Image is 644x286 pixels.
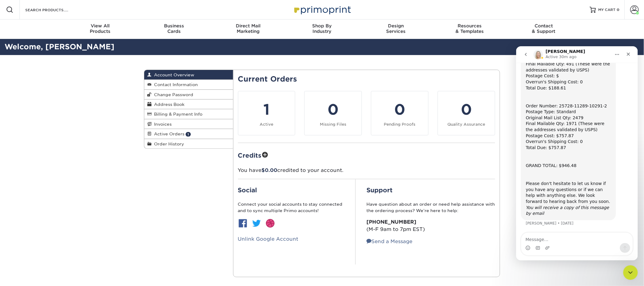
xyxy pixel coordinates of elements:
[262,167,278,173] span: $0.00
[152,72,194,77] span: Account Overview
[617,8,620,12] span: 0
[19,199,24,204] button: Gif picker
[375,99,425,120] div: 0
[104,197,114,207] button: Send a message…
[433,19,507,39] a: Resources& Templates
[359,19,433,39] a: DesignServices
[238,75,495,84] h2: Current Orders
[29,199,34,204] button: Upload attachment
[433,23,507,34] div: & Templates
[507,23,581,29] span: Contact
[10,57,95,105] div: Order Number:﻿ 25728-11289-10291-2 Postage Type: Standard Original Mail List Qty: 2479 Final Mail...
[371,91,429,135] a: 0 Pending Proofs
[10,175,58,179] div: [PERSON_NAME] • [DATE]
[211,19,285,39] a: Direct MailMarketing
[366,187,495,194] h2: Support
[238,91,296,135] a: 1 Active
[144,109,233,119] a: Billing & Payment Info
[137,23,211,34] div: Cards
[25,6,84,13] input: SEARCH PRODUCTS.....
[152,82,198,87] span: Contact Information
[442,99,491,120] div: 0
[308,99,358,120] div: 0
[238,218,248,228] img: btn-facebook.jpg
[144,139,233,148] a: Order History
[9,199,14,204] button: Emoji picker
[238,150,495,160] h2: Credits
[285,23,359,34] div: Industry
[384,122,416,127] small: Pending Proofs
[238,187,345,194] h2: Social
[238,236,299,242] a: Unlink Google Account
[359,23,433,34] div: Services
[507,19,581,39] a: Contact& Support
[366,218,495,233] p: (M-F 9am to 7pm EST)
[186,132,191,137] span: 1
[238,167,495,174] p: You have credited to your account.
[10,159,93,170] i: You will receive a copy of this message by email
[507,23,581,34] div: & Support
[144,90,233,99] a: Change Password
[285,19,359,39] a: Shop ByIndustry
[304,91,362,135] a: 0 Missing Files
[152,92,193,97] span: Change Password
[144,119,233,129] a: Invoices
[359,23,433,29] span: Design
[598,7,616,12] span: MY CART
[265,218,275,228] img: btn-dribbble.jpg
[137,23,211,29] span: Business
[292,3,352,16] img: Primoprint
[211,23,285,29] span: Direct Mail
[285,23,359,29] span: Shop By
[144,80,233,89] a: Contact Information
[152,112,202,117] span: Billing & Payment Info
[366,201,495,214] p: Have question about an order or need help assistance with the ordering process? We’re here to help:
[366,239,412,244] a: Send a Message
[211,23,285,34] div: Marketing
[242,99,292,120] div: 1
[152,141,184,146] span: Order History
[623,265,638,280] iframe: Intercom live chat
[152,131,184,136] span: Active Orders
[252,218,261,228] img: btn-twitter.jpg
[144,129,233,139] a: Active Orders 1
[152,122,172,127] span: Invoices
[448,122,485,127] small: Quality Assurance
[5,187,117,197] textarea: Message…
[260,122,273,127] small: Active
[366,219,416,225] strong: [PHONE_NUMBER]
[137,19,211,39] a: BusinessCards
[433,23,507,29] span: Resources
[152,102,184,107] span: Address Book
[10,117,95,123] div: GRAND TOTAL: $946.48
[438,91,495,135] a: 0 Quality Assurance
[63,23,137,34] div: Products
[10,134,95,170] div: Please don't hesitate to let us know if you have any questions or if we can help with anything el...
[63,23,137,29] span: View All
[2,267,52,284] iframe: Google Customer Reviews
[144,70,233,80] a: Account Overview
[144,99,233,109] a: Address Book
[516,46,638,260] iframe: Intercom live chat
[320,122,346,127] small: Missing Files
[63,19,137,39] a: View AllProducts
[238,201,345,214] p: Connect your social accounts to stay connected and to sync multiple Primo accounts!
